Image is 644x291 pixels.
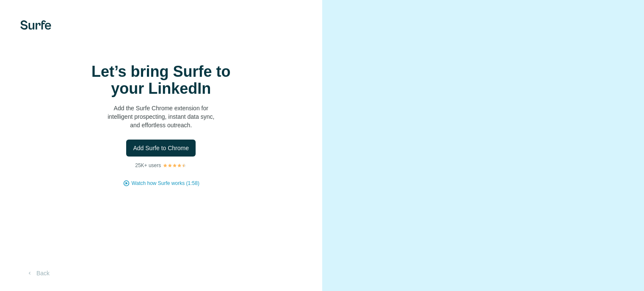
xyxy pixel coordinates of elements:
img: Rating Stars [163,163,187,168]
h1: Let’s bring Surfe to your LinkedIn [76,63,246,97]
span: Add Surfe to Chrome [133,144,189,152]
button: Watch how Surfe works (1:58) [132,179,199,187]
button: Back [20,266,55,281]
button: Add Surfe to Chrome [126,140,196,157]
p: 25K+ users [135,162,161,169]
img: Surfe's logo [20,20,51,30]
p: Add the Surfe Chrome extension for intelligent prospecting, instant data sync, and effortless out... [76,104,246,129]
